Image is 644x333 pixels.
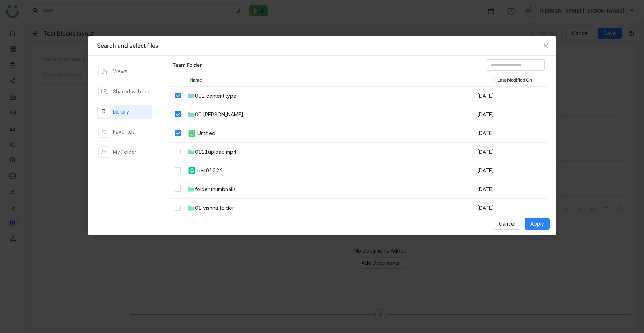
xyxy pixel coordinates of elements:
[493,218,521,230] button: Cancel
[113,68,127,75] div: Views
[536,36,556,55] button: Close
[477,124,530,143] td: [DATE]
[195,148,236,156] div: 0111upload mp4
[477,161,530,180] td: [DATE]
[477,143,530,161] td: [DATE]
[195,111,243,119] div: 00 [PERSON_NAME]
[494,74,548,87] th: Last Modified On
[477,105,530,124] td: [DATE]
[188,166,196,175] img: article.svg
[197,129,215,137] div: Untitled
[499,220,515,228] span: Cancel
[195,92,236,100] div: 001 content type
[113,108,129,116] div: Library
[113,88,149,96] div: Shared with me
[477,180,530,199] td: [DATE]
[188,129,196,138] img: paper.svg
[195,185,236,193] div: folder thumbnails
[97,42,547,50] div: Search and select files
[113,148,137,156] div: My Folder
[197,167,223,175] div: test01222
[172,61,202,69] a: Team Folder
[187,74,494,87] th: Name
[195,204,234,212] div: 01 vishnu folder
[477,87,530,105] td: [DATE]
[530,220,544,228] span: Apply
[477,199,530,217] td: [DATE]
[113,128,135,136] div: Favorites
[525,218,550,230] button: Apply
